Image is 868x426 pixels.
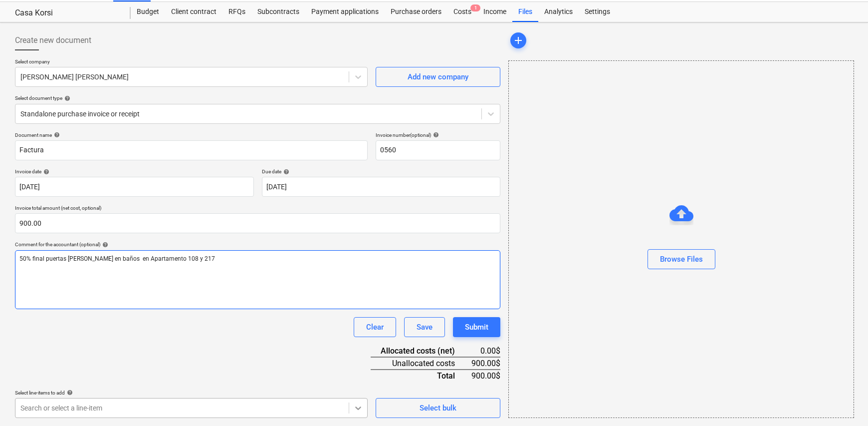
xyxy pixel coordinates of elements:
input: Due date not specified [262,177,501,197]
button: Submit [453,317,500,337]
button: Save [404,317,445,337]
div: Clear [366,321,384,334]
p: Select company [15,58,368,67]
div: Due date [262,168,501,175]
div: Invoice number (optional) [376,132,500,138]
div: Save [417,321,433,334]
input: Invoice number [376,140,500,160]
a: RFQs [222,2,251,22]
div: Comment for the accountant (optional) [15,241,500,248]
a: Payment applications [305,2,385,22]
span: help [100,242,108,248]
div: Select document type [15,95,500,101]
input: Invoice total amount (net cost, optional) [15,213,500,233]
span: 1 [470,4,480,11]
button: Browse Files [648,249,715,269]
span: help [52,132,60,138]
div: Total [371,370,471,382]
span: help [65,390,73,396]
span: Create new document [15,34,91,46]
button: Select bulk [376,398,500,418]
a: Client contract [165,2,222,22]
span: help [62,95,70,101]
span: 50% final puertas [PERSON_NAME] en baños en Apartamento 108 y 217 [19,255,215,262]
div: 900.00$ [471,370,500,382]
input: Document name [15,140,368,160]
div: Invoice date [15,168,254,175]
div: Allocated costs (net) [371,345,471,357]
button: Add new company [376,67,500,87]
a: Costs1 [447,2,477,22]
div: Widget de chat [818,378,868,426]
div: Browse Files [660,253,703,266]
div: Casa Korsi [15,8,119,18]
div: Add new company [408,70,468,83]
a: Analytics [538,2,579,22]
a: Purchase orders [385,2,447,22]
input: Invoice date not specified [15,177,254,197]
a: Subcontracts [251,2,305,22]
p: Invoice total amount (net cost, optional) [15,205,500,213]
div: 900.00$ [471,357,500,370]
div: Select line-items to add [15,390,368,396]
div: Select bulk [420,402,456,415]
span: help [41,169,49,175]
a: Budget [131,2,165,22]
div: 0.00$ [471,345,500,357]
span: add [512,34,524,46]
a: Files [512,2,538,22]
iframe: Chat Widget [818,378,868,426]
div: Costs [447,2,477,22]
a: Settings [579,2,616,22]
button: Clear [354,317,396,337]
div: Document name [15,132,368,138]
div: Unallocated costs [371,357,471,370]
div: Browse Files [508,60,854,418]
span: help [431,132,439,138]
div: Submit [465,321,488,334]
a: Income [477,2,512,22]
span: help [281,169,289,175]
